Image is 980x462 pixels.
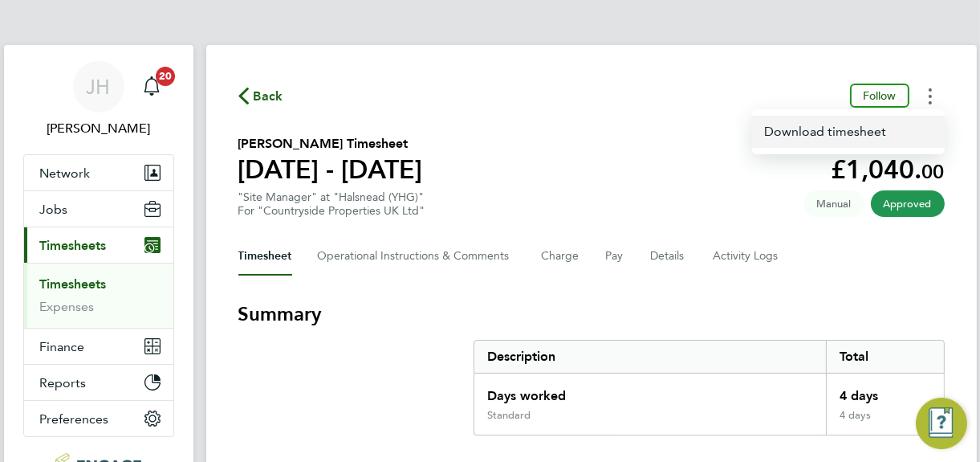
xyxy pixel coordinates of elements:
[87,76,111,97] span: JH
[40,299,95,314] a: Expenses
[238,134,423,153] h2: [PERSON_NAME] Timesheet
[832,154,945,185] app-decimal: £1,040.
[651,237,688,276] button: Details
[542,237,580,276] button: Charge
[714,237,781,276] button: Activity Logs
[826,409,943,435] div: 4 days
[916,398,967,449] button: Engage Resource Center
[318,237,516,276] button: Operational Instructions & Comments
[863,88,897,103] span: Follow
[826,341,943,373] div: Total
[238,153,423,186] h1: [DATE] - [DATE]
[922,160,945,183] span: 00
[238,237,292,276] button: Timesheet
[24,365,173,400] button: Reports
[474,340,945,435] div: Summary
[40,238,107,253] span: Timesheets
[24,401,173,436] button: Preferences
[238,86,283,106] button: Back
[136,61,168,112] a: 20
[40,202,68,217] span: Jobs
[752,116,945,148] a: Timesheets Menu
[804,190,864,217] span: This timesheet was manually created.
[474,374,827,409] div: Days worked
[254,87,283,106] span: Back
[916,84,945,108] button: Timesheets Menu
[871,190,945,217] span: This timesheet has been approved.
[487,409,531,422] div: Standard
[23,61,174,138] a: JH[PERSON_NAME]
[40,276,107,292] a: Timesheets
[238,190,425,218] div: "Site Manager" at "Halsnead (YHG)"
[40,339,85,354] span: Finance
[24,263,173,328] div: Timesheets
[24,191,173,227] button: Jobs
[40,166,91,181] span: Network
[238,204,425,218] div: For "Countryside Properties UK Ltd"
[24,155,173,190] button: Network
[156,67,175,86] span: 20
[606,237,625,276] button: Pay
[238,301,945,327] h3: Summary
[826,374,943,409] div: 4 days
[474,341,827,373] div: Description
[40,411,109,427] span: Preferences
[24,227,173,263] button: Timesheets
[850,84,909,108] button: Follow
[23,119,174,138] span: Jane Howley
[24,329,173,364] button: Finance
[40,375,87,390] span: Reports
